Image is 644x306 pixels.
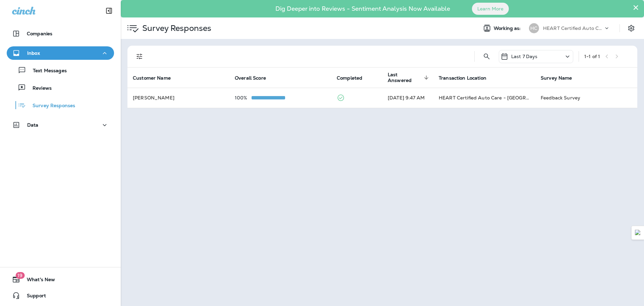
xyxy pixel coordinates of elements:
[480,50,493,63] button: Search Survey Responses
[388,72,422,83] span: Last Answered
[7,81,114,95] button: Reviews
[633,2,639,13] button: Close
[7,118,114,132] button: Data
[543,26,603,31] p: HEART Certified Auto Care
[439,75,486,81] span: Transaction Location
[439,75,495,81] span: Transaction Location
[388,72,431,83] span: Last Answered
[541,75,572,81] span: Survey Name
[511,54,538,59] p: Last 7 Days
[235,75,275,81] span: Overall Score
[584,54,600,59] div: 1 - 1 of 1
[26,103,75,109] p: Survey Responses
[133,75,171,81] span: Customer Name
[529,23,539,33] div: HC
[7,63,114,77] button: Text Messages
[235,75,266,81] span: Overall Score
[7,27,114,40] button: Companies
[26,68,67,74] p: Text Messages
[15,272,24,279] span: 19
[133,75,179,81] span: Customer Name
[256,8,470,10] p: Dig Deeper into Reviews - Sentiment Analysis Now Available
[337,75,371,81] span: Completed
[127,88,229,108] td: [PERSON_NAME]
[635,230,641,236] img: Detect Auto
[7,46,114,60] button: Inbox
[494,26,522,31] span: Working as:
[140,23,211,33] p: Survey Responses
[100,4,118,17] button: Collapse Sidebar
[133,50,146,63] button: Filters
[7,98,114,112] button: Survey Responses
[235,95,252,100] p: 100%
[20,277,55,285] span: What's New
[337,75,362,81] span: Completed
[433,88,535,108] td: HEART Certified Auto Care - [GEOGRAPHIC_DATA]
[27,122,39,128] p: Data
[7,289,114,302] button: Support
[472,3,509,15] button: Learn More
[625,22,637,34] button: Settings
[382,88,433,108] td: [DATE] 9:47 AM
[7,273,114,286] button: 19What's New
[27,50,40,56] p: Inbox
[27,31,52,36] p: Companies
[20,293,46,301] span: Support
[535,88,637,108] td: Feedback Survey
[26,85,52,92] p: Reviews
[541,75,581,81] span: Survey Name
